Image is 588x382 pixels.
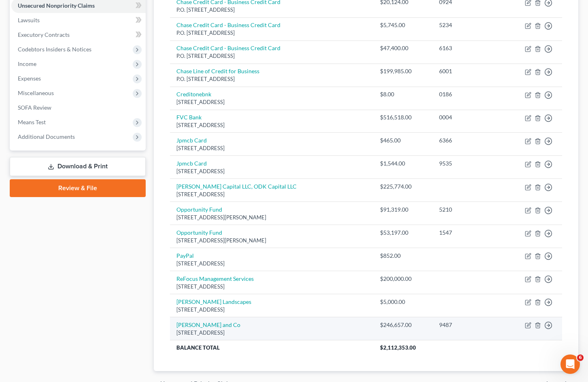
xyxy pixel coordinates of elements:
[176,260,367,267] div: [STREET_ADDRESS]
[18,60,36,67] span: Income
[439,21,497,29] div: 5234
[439,229,497,237] div: 1547
[10,157,146,176] a: Download & Print
[176,191,367,198] div: [STREET_ADDRESS]
[18,46,91,53] span: Codebtors Insiders & Notices
[176,21,280,28] a: Chase Credit Card - Business Credit Card
[11,100,146,115] a: SOFA Review
[176,168,367,175] div: [STREET_ADDRESS]
[18,119,46,125] span: Means Test
[439,159,497,168] div: 9535
[380,252,427,260] div: $852.00
[176,252,194,259] a: PayPal
[176,6,367,14] div: P.O. [STREET_ADDRESS]
[380,21,427,29] div: $5,745.00
[380,136,427,144] div: $465.00
[380,344,416,351] span: $2,112,353.00
[11,28,146,42] a: Executory Contracts
[176,75,367,83] div: P.O. [STREET_ADDRESS]
[176,306,367,314] div: [STREET_ADDRESS]
[176,183,297,190] a: [PERSON_NAME] Capital LLC, ODK Capital LLC
[18,104,51,111] span: SOFA Review
[380,44,427,52] div: $47,400.00
[439,136,497,144] div: 6366
[439,44,497,52] div: 6163
[18,31,70,38] span: Executory Contracts
[380,90,427,98] div: $8.00
[380,206,427,214] div: $91,319.00
[176,160,207,167] a: Jpmcb Card
[439,90,497,98] div: 0186
[380,183,427,191] div: $225,774.00
[176,329,367,337] div: [STREET_ADDRESS]
[176,137,207,144] a: Jpmcb Card
[577,354,584,361] span: 6
[176,91,211,98] a: Creditonebnk
[176,29,367,37] div: P.O. [STREET_ADDRESS]
[18,2,95,9] span: Unsecured Nonpriority Claims
[380,321,427,329] div: $246,657.00
[439,113,497,121] div: 0004
[10,179,146,197] a: Review & File
[18,89,54,96] span: Miscellaneous
[176,206,222,213] a: Opportunity Fund
[170,340,373,355] th: Balance Total
[439,206,497,214] div: 5210
[560,354,580,374] iframe: Intercom live chat
[176,98,367,106] div: [STREET_ADDRESS]
[380,159,427,168] div: $1,544.00
[176,283,367,291] div: [STREET_ADDRESS]
[176,214,367,221] div: [STREET_ADDRESS][PERSON_NAME]
[176,275,254,282] a: ReFocus Management Services
[176,321,240,328] a: [PERSON_NAME] and Co
[18,75,41,82] span: Expenses
[176,229,222,236] a: Opportunity Fund
[18,17,40,23] span: Lawsuits
[380,275,427,283] div: $200,000.00
[439,321,497,329] div: 9487
[176,144,367,152] div: [STREET_ADDRESS]
[380,67,427,75] div: $199,985.00
[176,298,251,305] a: [PERSON_NAME] Landscapes
[18,133,75,140] span: Additional Documents
[176,237,367,244] div: [STREET_ADDRESS][PERSON_NAME]
[176,68,259,74] a: Chase Line of Credit for Business
[439,67,497,75] div: 6001
[176,52,367,60] div: P.O. [STREET_ADDRESS]
[380,229,427,237] div: $53,197.00
[176,45,280,51] a: Chase Credit Card - Business Credit Card
[380,113,427,121] div: $516,518.00
[176,121,367,129] div: [STREET_ADDRESS]
[11,13,146,28] a: Lawsuits
[380,298,427,306] div: $5,000.00
[176,114,202,121] a: FVC Bank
